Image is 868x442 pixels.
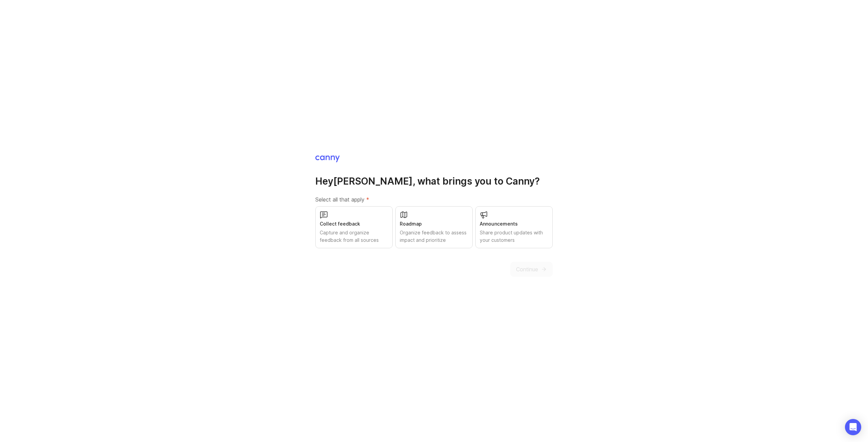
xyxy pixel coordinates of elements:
button: AnnouncementsShare product updates with your customers [475,206,553,248]
div: Capture and organize feedback from all sources [320,229,388,244]
img: Canny Home [315,155,340,162]
div: Roadmap [400,220,468,228]
h1: Hey [PERSON_NAME] , what brings you to Canny? [315,175,553,187]
button: RoadmapOrganize feedback to assess impact and prioritize [395,206,473,248]
div: Open Intercom Messenger [845,419,861,435]
div: Share product updates with your customers [480,229,548,244]
div: Collect feedback [320,220,388,228]
label: Select all that apply [315,195,553,204]
div: Announcements [480,220,548,228]
div: Organize feedback to assess impact and prioritize [400,229,468,244]
button: Collect feedbackCapture and organize feedback from all sources [315,206,393,248]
